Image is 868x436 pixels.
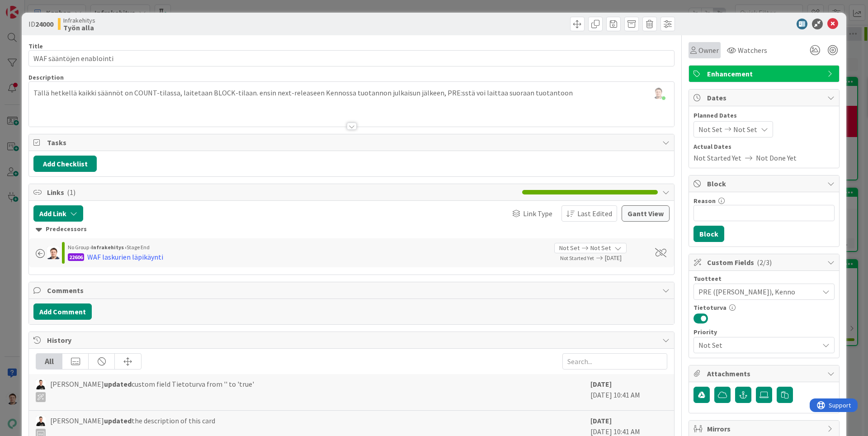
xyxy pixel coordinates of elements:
[36,379,46,389] img: JV
[577,208,612,219] span: Last Edited
[693,142,835,152] span: Actual Dates
[559,243,580,253] span: Not Set
[756,152,797,163] span: Not Done Yet
[50,379,254,402] span: [PERSON_NAME] custom field Tietoturva from '' to 'true'
[87,251,163,262] div: WAF laskurien läpikäynti
[33,303,92,320] button: Add Comment
[698,124,722,135] span: Not Set
[707,178,823,189] span: Block
[36,354,62,369] div: All
[622,205,670,222] button: Gantt View
[693,329,835,335] div: Priority
[590,379,667,406] div: [DATE] 10:41 AM
[707,423,823,434] span: Mirrors
[523,208,552,219] span: Link Type
[19,1,41,12] span: Support
[693,304,835,311] div: Tietoturva
[590,243,611,253] span: Not Set
[33,205,83,222] button: Add Link
[693,275,835,282] div: Tuotteet
[35,19,53,28] b: 24000
[698,286,819,297] span: PRE ([PERSON_NAME]), Kenno
[33,156,97,172] button: Add Checklist
[47,335,658,346] span: History
[63,17,95,24] span: Infrakehitys
[757,258,772,267] span: ( 2/3 )
[590,379,612,389] b: [DATE]
[33,88,670,98] p: Tällä hetkellä kaikki säännöt on COUNT-tilassa, laitetaan BLOCK-tilaan. ensin next-releaseen Kenn...
[707,368,823,379] span: Attachments
[68,253,84,261] div: 22606
[562,353,667,370] input: Search...
[693,226,724,242] button: Block
[28,19,53,29] span: ID
[707,92,823,103] span: Dates
[590,416,612,425] b: [DATE]
[738,45,767,56] span: Watchers
[47,246,60,259] img: TG
[561,205,617,222] button: Last Edited
[36,224,667,234] div: Predecessors
[127,244,150,251] span: Stage End
[104,379,132,389] b: updated
[707,257,823,268] span: Custom Fields
[698,45,719,56] span: Owner
[733,124,757,135] span: Not Set
[68,244,91,251] span: No Group ›
[605,253,645,263] span: [DATE]
[63,24,95,31] b: Työn alla
[652,86,665,99] img: kWwg3ioFEd9OAiWkb1MriuCTSdeObmx7.png
[693,152,741,163] span: Not Started Yet
[36,416,46,426] img: JV
[47,137,658,148] span: Tasks
[67,188,75,197] span: ( 1 )
[91,244,127,251] b: Infrakehitys ›
[693,111,835,120] span: Planned Dates
[28,50,675,66] input: type card name here...
[28,42,43,50] label: Title
[47,285,658,296] span: Comments
[698,339,814,351] span: Not Set
[707,68,823,79] span: Enhancement
[693,197,716,205] label: Reason
[560,255,594,261] span: Not Started Yet
[47,187,518,198] span: Links
[104,416,132,425] b: updated
[28,73,64,81] span: Description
